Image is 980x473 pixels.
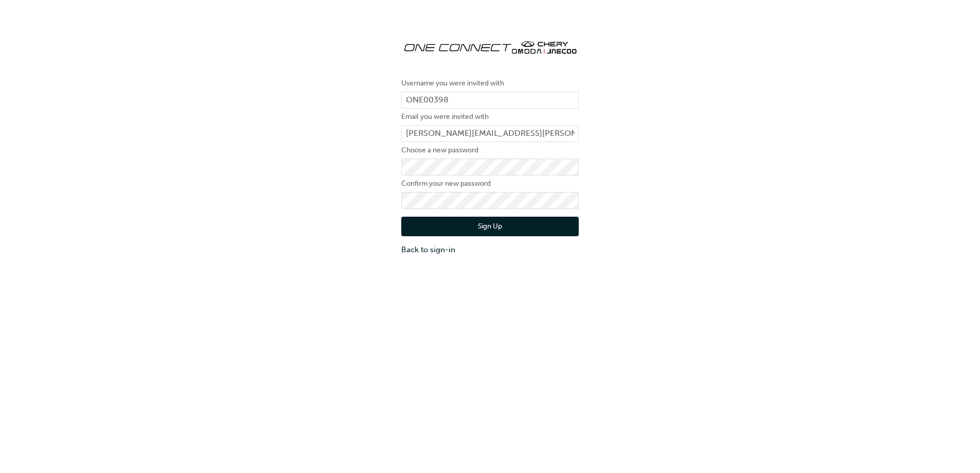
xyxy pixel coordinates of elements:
button: Sign Up [401,217,579,236]
label: Username you were invited with [401,77,579,90]
label: Choose a new password [401,144,579,156]
img: oneconnect [401,31,579,62]
label: Confirm your new password [401,178,579,190]
a: Back to sign-in [401,244,579,256]
input: Username [401,92,579,109]
label: Email you were invited with [401,111,579,123]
